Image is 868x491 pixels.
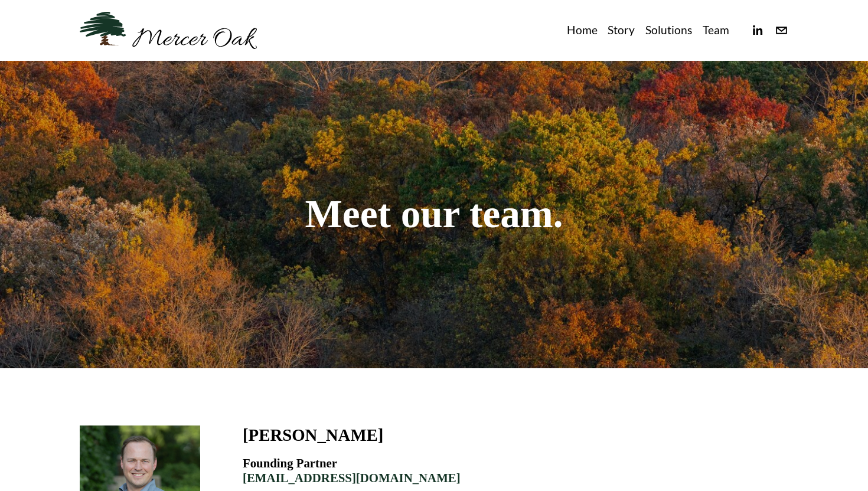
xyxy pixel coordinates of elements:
h4: Founding Partner [243,456,788,485]
h1: Meet our team. [80,194,788,235]
a: Story [608,21,635,40]
h3: [PERSON_NAME] [243,425,383,444]
a: Home [567,21,598,40]
a: Solutions [645,21,692,40]
a: Team [703,21,729,40]
a: linkedin-unauth [750,24,764,37]
a: info@merceroaklaw.com [775,24,788,37]
a: [EMAIL_ADDRESS][DOMAIN_NAME] [243,471,461,485]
